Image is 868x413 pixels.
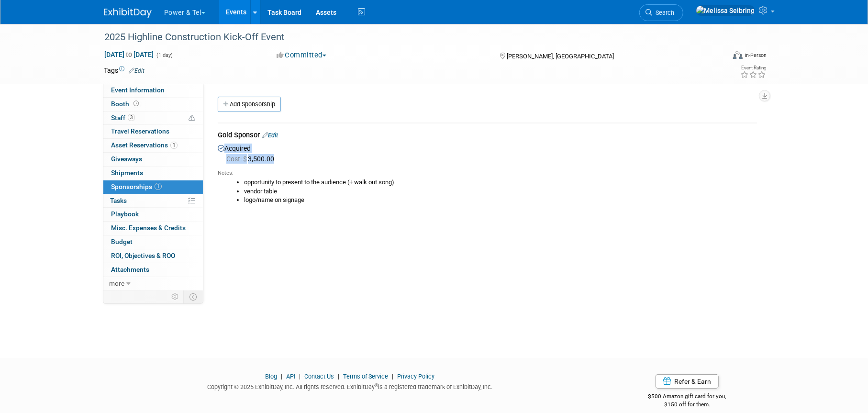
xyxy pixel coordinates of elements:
li: logo/name on signage [244,196,757,205]
a: Add Sponsorship [218,97,281,112]
span: Event Information [111,86,165,94]
a: ROI, Objectives & ROO [103,249,203,263]
button: Committed [273,50,330,60]
span: (1 day) [156,52,173,58]
div: Copyright © 2025 ExhibitDay, Inc. All rights reserved. ExhibitDay is a registered trademark of Ex... [104,380,596,391]
a: Shipments [103,167,203,180]
span: 1 [170,142,178,149]
span: Search [652,9,674,16]
a: Search [639,4,683,21]
span: Booth not reserved yet [132,100,141,107]
div: In-Person [744,52,767,59]
div: Event Format [668,50,767,64]
div: Acquired [218,142,757,212]
span: 3,500.00 [226,155,278,163]
span: Budget [111,238,133,246]
span: [DATE] [DATE] [104,50,154,59]
a: Terms of Service [343,373,388,380]
a: more [103,277,203,290]
span: more [109,279,124,287]
span: Sponsorships [111,183,162,190]
span: Potential Scheduling Conflict -- at least one attendee is tagged in another overlapping event. [189,114,195,123]
div: Notes: [218,169,757,177]
span: Shipments [111,169,143,177]
div: 2025 Highline Construction Kick-Off Event [101,29,710,46]
div: $500 Amazon gift card for you, [610,386,765,408]
span: Cost: $ [226,155,248,163]
img: ExhibitDay [104,8,152,18]
a: Sponsorships1 [103,180,203,194]
span: Booth [111,100,141,108]
span: | [278,373,285,380]
span: Asset Reservations [111,141,178,149]
a: Refer & Earn [656,374,719,389]
a: Attachments [103,263,203,277]
a: Misc. Expenses & Credits [103,222,203,235]
span: 1 [155,183,162,190]
a: Budget [103,235,203,249]
td: Tags [104,66,145,75]
span: ROI, Objectives & ROO [111,252,175,259]
span: Misc. Expenses & Credits [111,224,186,232]
a: Blog [265,373,277,380]
span: | [389,373,396,380]
a: Edit [129,67,145,74]
div: Gold Sponsor [218,130,757,142]
img: Melissa Seibring [696,5,755,16]
span: | [335,373,342,380]
a: API [286,373,295,380]
td: Toggle Event Tabs [184,290,203,303]
a: Giveaways [103,153,203,166]
img: Format-Inperson.png [733,51,743,59]
span: Staff [111,114,135,122]
a: Staff3 [103,112,203,125]
a: Event Information [103,84,203,97]
sup: ® [375,383,378,388]
span: Playbook [111,210,139,218]
span: Tasks [110,197,127,204]
li: opportunity to present to the audience (+ walk out song) [244,178,757,187]
div: Event Rating [740,66,766,70]
span: Attachments [111,266,149,273]
a: Contact Us [304,373,334,380]
li: vendor table [244,187,757,196]
span: 3 [128,114,135,121]
a: Tasks [103,194,203,208]
span: to [124,51,134,58]
a: Playbook [103,208,203,221]
a: Booth [103,98,203,111]
span: Travel Reservations [111,127,169,135]
a: Privacy Policy [397,373,434,380]
a: Edit [262,132,278,139]
span: Giveaways [111,155,142,163]
a: Travel Reservations [103,125,203,138]
span: | [297,373,303,380]
div: $150 off for them. [610,401,765,409]
span: [PERSON_NAME], [GEOGRAPHIC_DATA] [507,53,614,60]
td: Personalize Event Tab Strip [167,290,184,303]
a: Asset Reservations1 [103,139,203,152]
